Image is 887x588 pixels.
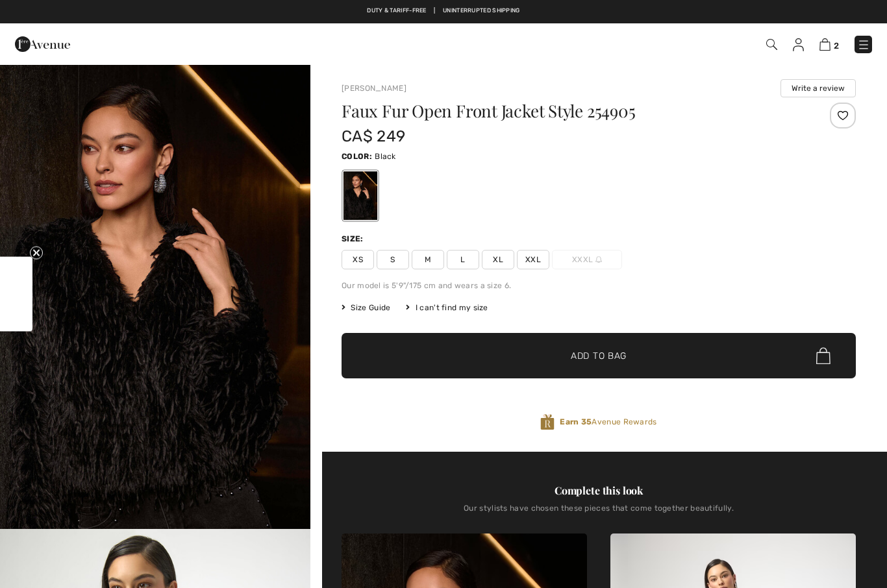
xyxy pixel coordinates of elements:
span: M [412,250,444,269]
div: Complete this look [342,483,856,498]
div: Size: [342,233,366,245]
span: Size Guide [342,302,390,313]
span: XL [482,250,514,269]
img: Bag.svg [816,347,831,364]
span: XXL [517,250,549,269]
span: XXXL [552,250,622,269]
img: ring-m.svg [595,256,602,263]
div: Our model is 5'9"/175 cm and wears a size 6. [342,280,856,291]
a: 2 [819,36,839,52]
img: Menu [857,38,870,51]
a: 1ère Avenue [15,37,70,49]
strong: Earn 35 [560,417,592,426]
button: Write a review [781,79,856,97]
span: Color: [342,152,372,161]
span: XS [342,250,374,269]
div: I can't find my size [406,302,488,313]
img: Avenue Rewards [540,413,555,431]
span: 2 [834,41,839,51]
button: Close teaser [30,247,43,260]
span: Add to Bag [571,349,627,363]
img: Shopping Bag [819,38,831,51]
span: S [377,250,409,269]
div: Black [344,171,377,220]
img: Search [766,39,777,50]
h1: Faux Fur Open Front Jacket Style 254905 [342,103,770,119]
span: L [447,250,479,269]
img: 1ère Avenue [15,31,70,57]
span: Avenue Rewards [560,416,656,428]
span: Black [375,152,396,161]
span: CA$ 249 [342,127,405,145]
a: [PERSON_NAME] [342,84,406,93]
img: My Info [793,38,804,51]
div: Our stylists have chosen these pieces that come together beautifully. [342,504,856,523]
button: Add to Bag [342,333,856,378]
